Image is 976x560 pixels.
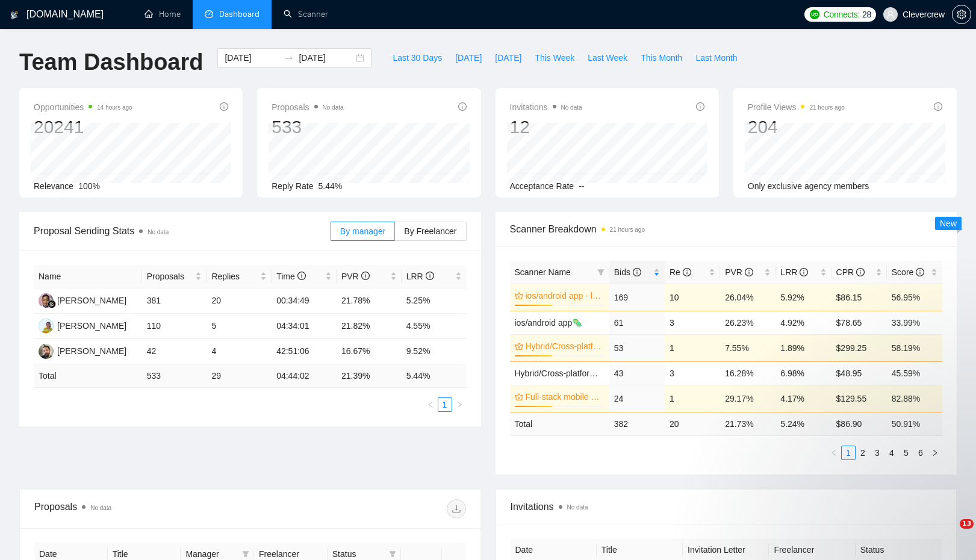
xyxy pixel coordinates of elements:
[495,51,521,64] span: [DATE]
[831,412,887,435] td: $ 86.90
[776,412,831,435] td: 5.24 %
[720,311,776,334] td: 26.23%
[142,288,207,314] td: 381
[97,104,132,111] time: 14 hours ago
[402,339,467,364] td: 9.52%
[337,288,402,314] td: 21.78%
[810,10,819,19] img: upwork-logo.png
[597,269,605,276] span: filter
[776,361,831,385] td: 6.98%
[423,397,438,412] li: Previous Page
[510,181,574,191] span: Acceptance Rate
[689,48,744,67] button: Last Month
[831,361,887,385] td: $48.95
[952,5,971,24] button: setting
[561,104,582,111] span: No data
[449,48,488,67] button: [DATE]
[515,342,523,350] span: crown
[683,268,691,276] span: info-circle
[720,284,776,311] td: 26.04%
[665,385,720,412] td: 1
[614,267,641,277] span: Bids
[142,265,207,288] th: Proposals
[34,116,132,138] div: 20241
[887,361,942,385] td: 45.59%
[934,102,942,111] span: info-circle
[510,412,609,435] td: Total
[299,51,353,64] input: End date
[960,519,974,529] span: 13
[588,51,627,64] span: Last Week
[511,499,942,514] span: Invitations
[665,311,720,334] td: 3
[609,361,665,385] td: 43
[665,361,720,385] td: 3
[748,100,845,114] span: Profile Views
[148,229,169,235] span: No data
[39,293,54,308] img: AM
[515,369,609,378] a: Hybrid/Cross-platform ✅
[940,219,957,228] span: New
[386,48,449,67] button: Last 30 Days
[665,284,720,311] td: 10
[297,272,306,280] span: info-circle
[526,340,602,353] a: Hybrid/Cross-platform - Lavazza ✅
[361,272,370,280] span: info-circle
[284,53,294,63] span: to
[720,361,776,385] td: 16.28%
[725,267,753,277] span: PVR
[404,226,456,236] span: By Freelancer
[780,267,808,277] span: LRR
[836,267,865,277] span: CPR
[748,181,869,191] span: Only exclusive agency members
[19,48,203,76] h1: Team Dashboard
[34,265,142,288] th: Name
[510,222,943,237] span: Scanner Breakdown
[337,364,402,388] td: 21.39 %
[892,267,924,277] span: Score
[862,8,871,21] span: 28
[887,412,942,435] td: 50.91 %
[748,116,845,138] div: 204
[609,412,665,435] td: 382
[720,334,776,361] td: 7.55%
[225,51,279,64] input: Start date
[452,397,467,412] li: Next Page
[610,226,645,233] time: 21 hours ago
[695,51,737,64] span: Last Month
[426,272,434,280] span: info-circle
[337,339,402,364] td: 16.67%
[337,314,402,339] td: 21.82%
[207,288,272,314] td: 20
[526,289,602,302] a: ios/android app - lavazza🦠
[887,385,942,412] td: 82.88%
[665,334,720,361] td: 1
[800,268,808,276] span: info-circle
[402,364,467,388] td: 5.44 %
[423,397,438,412] button: left
[39,319,54,334] img: TY
[427,401,434,408] span: left
[90,505,111,511] span: No data
[142,339,207,364] td: 42
[272,288,337,314] td: 00:34:49
[406,272,434,281] span: LRR
[438,397,452,412] li: 1
[745,268,753,276] span: info-circle
[665,412,720,435] td: 20
[207,339,272,364] td: 4
[340,226,385,236] span: By manager
[39,295,126,305] a: AM[PERSON_NAME]
[595,263,607,281] span: filter
[579,181,584,191] span: --
[535,51,574,64] span: This Week
[515,318,583,328] a: ios/android app🦠
[696,102,704,111] span: info-circle
[952,10,971,19] a: setting
[831,284,887,311] td: $86.15
[78,181,100,191] span: 100%
[57,319,126,332] div: [PERSON_NAME]
[34,499,250,518] div: Proposals
[219,9,260,19] span: Dashboard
